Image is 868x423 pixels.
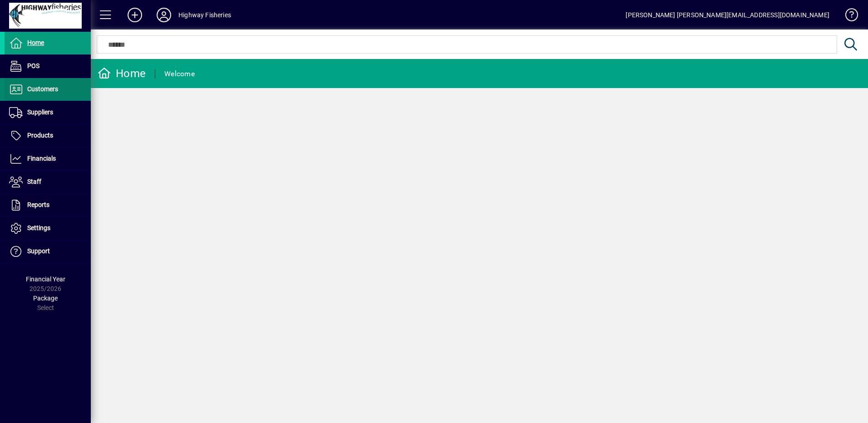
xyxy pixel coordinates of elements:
[27,247,50,255] span: Support
[27,178,41,185] span: Staff
[98,66,146,81] div: Home
[27,85,58,93] span: Customers
[838,2,857,31] a: Knowledge Base
[27,132,53,139] span: Products
[5,171,91,193] a: Staff
[626,8,829,22] div: [PERSON_NAME] [PERSON_NAME][EMAIL_ADDRESS][DOMAIN_NAME]
[5,148,91,170] a: Financials
[164,67,195,81] div: Welcome
[5,240,91,263] a: Support
[5,217,91,240] a: Settings
[5,55,91,78] a: POS
[33,295,58,302] span: Package
[27,62,39,69] span: POS
[27,39,44,46] span: Home
[5,194,91,216] a: Reports
[5,124,91,147] a: Products
[27,108,53,116] span: Suppliers
[27,201,49,208] span: Reports
[27,224,50,231] span: Settings
[5,101,91,124] a: Suppliers
[5,78,91,101] a: Customers
[26,275,65,283] span: Financial Year
[120,7,149,23] button: Add
[27,155,56,162] span: Financials
[149,7,178,23] button: Profile
[178,8,231,22] div: Highway Fisheries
